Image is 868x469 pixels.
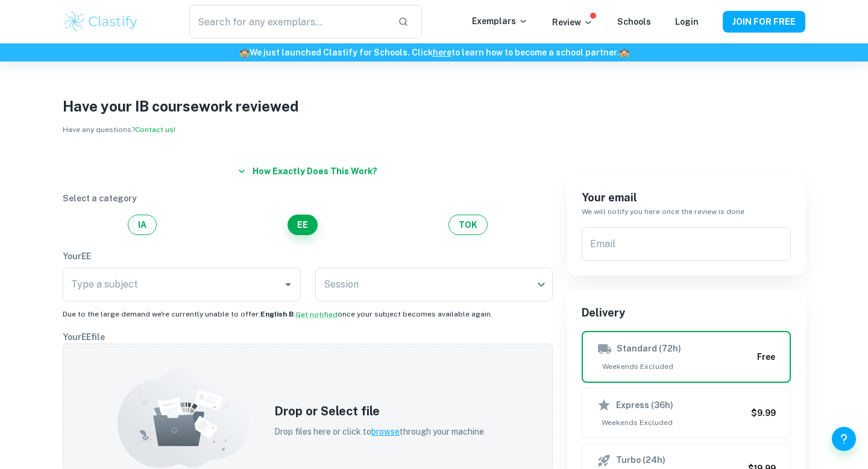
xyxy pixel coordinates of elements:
[617,342,681,356] h6: Standard (72h)
[751,406,776,420] h6: $9.99
[617,17,651,27] a: Schools
[582,206,791,218] h6: We will notify you here once the review is done
[597,417,746,428] span: Weekends Excluded
[371,427,400,436] span: browse
[189,5,388,39] input: Search for any exemplars...
[582,388,791,438] button: Express (36h)Weekends Excluded$9.99
[63,95,805,117] h1: Have your IB coursework reviewed
[597,361,752,372] span: Weekends Excluded
[63,192,553,205] p: Select a category
[63,250,553,263] p: Your EE
[616,453,665,468] h6: Turbo (24h)
[582,227,791,261] input: We'll contact you here
[295,309,338,320] button: Get notified
[239,48,250,57] span: 🏫
[616,398,673,412] h6: Express (36h)
[832,427,856,451] button: Help and Feedback
[288,215,318,235] button: EE
[433,48,451,57] a: here
[757,350,775,364] h6: Free
[135,125,175,134] a: Contact us!
[552,16,593,29] p: Review
[280,276,297,293] button: Open
[63,10,139,34] img: Clastify logo
[448,215,488,235] button: TOK
[619,48,629,57] span: 🏫
[675,17,699,27] a: Login
[128,215,157,235] button: IA
[274,402,484,420] h5: Drop or Select file
[63,310,492,318] span: Due to the large demand we're currently unable to offer: . once your subject becomes available ag...
[582,331,791,383] button: Standard (72h)Weekends ExcludedFree
[274,425,484,438] p: Drop files here or click to through your machine
[582,189,791,206] h6: Your email
[723,11,805,33] button: JOIN FOR FREE
[260,310,294,318] b: English B
[472,14,528,28] p: Exemplars
[233,160,382,182] button: How exactly does this work?
[2,46,866,59] h6: We just launched Clastify for Schools. Click to learn how to become a school partner.
[63,330,553,344] p: Your EE file
[582,304,791,321] h6: Delivery
[63,125,175,134] span: Have any questions?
